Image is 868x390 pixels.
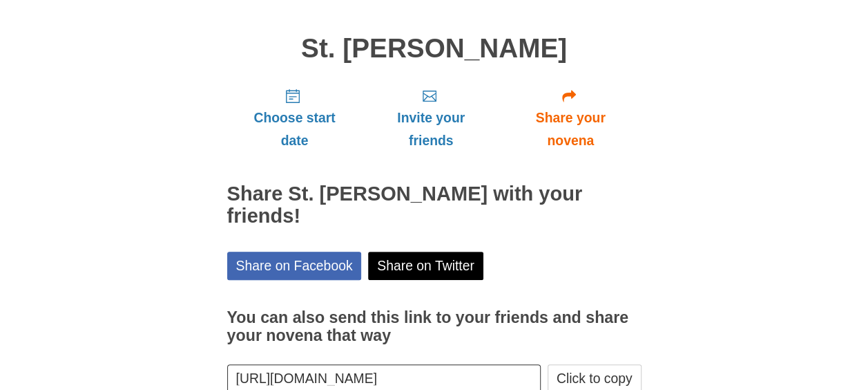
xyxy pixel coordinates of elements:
a: Invite your friends [362,77,499,159]
h1: St. [PERSON_NAME] [227,34,642,64]
a: Share on Twitter [368,252,483,280]
a: Share on Facebook [227,252,362,280]
span: Share your novena [514,106,628,152]
h2: Share St. [PERSON_NAME] with your friends! [227,183,642,228]
a: Choose start date [227,77,363,159]
span: Invite your friends [376,106,485,152]
h3: You can also send this link to your friends and share your novena that way [227,309,642,344]
span: Choose start date [241,106,349,152]
a: Share your novena [500,77,642,159]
